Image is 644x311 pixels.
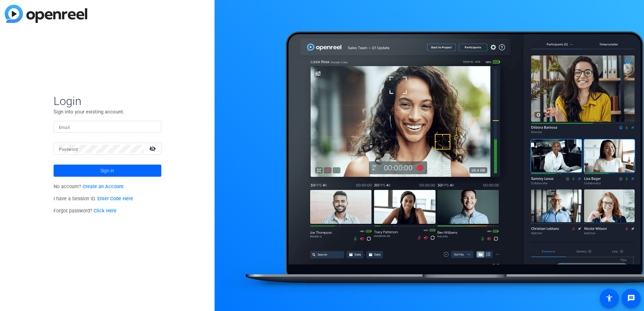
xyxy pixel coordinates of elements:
[59,123,156,131] input: Enter Email Address
[100,162,114,179] span: Sign in
[54,184,124,189] span: No account?
[54,208,117,214] span: Forgot password?
[54,165,161,177] button: Sign in
[5,5,87,23] img: blue-gradient.svg
[54,94,161,108] span: Login
[54,196,133,202] span: I have a Session ID.
[627,294,635,302] mat-icon: message
[59,125,70,130] mat-label: Email
[605,294,613,302] mat-icon: accessibility
[145,144,161,153] mat-icon: visibility_off
[94,208,117,214] a: Click Here
[83,184,124,189] a: Create an Account
[97,196,133,202] a: Enter Code Here
[54,108,161,115] p: Sign into your existing account.
[59,147,78,152] mat-label: Password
